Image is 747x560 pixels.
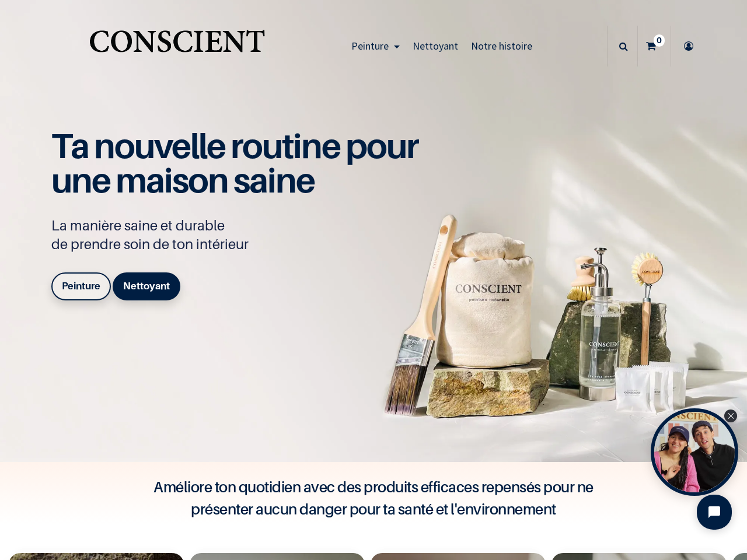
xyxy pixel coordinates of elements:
[87,23,267,69] img: Conscient
[638,26,671,66] a: 0
[413,39,458,52] span: Nettoyant
[345,26,406,66] a: Peinture
[651,408,738,496] div: Open Tolstoy
[724,409,737,422] div: Close Tolstoy widget
[471,39,532,52] span: Notre histoire
[51,216,431,254] p: La manière saine et durable de prendre soin de ton intérieur
[62,280,100,292] b: Peinture
[351,39,389,52] span: Peinture
[87,23,267,69] a: Logo of Conscient
[651,408,738,496] div: Tolstoy bubble widget
[651,408,738,496] div: Open Tolstoy widget
[113,272,180,300] a: Nettoyant
[140,476,607,520] h4: Améliore ton quotidien avec des produits efficaces repensés pour ne présenter aucun danger pour t...
[654,34,665,46] sup: 0
[687,485,742,540] iframe: Tidio Chat
[123,280,170,292] b: Nettoyant
[51,125,418,201] span: Ta nouvelle routine pour une maison saine
[51,272,111,300] a: Peinture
